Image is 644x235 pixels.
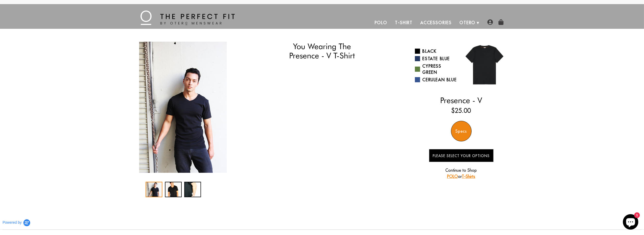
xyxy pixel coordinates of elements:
a: Polo [371,16,391,29]
img: 01.jpg [461,42,508,88]
img: IMG_2089_copy_1024x1024_2x_942a6603-54c1-4003-9c8f-5ff6a8ea1aac_340x.jpg [139,42,227,173]
div: 1 / 3 [137,42,229,173]
inbox-online-store-chat: Shopify online store chat [621,214,640,231]
a: Estate Blue [415,56,457,62]
a: Cypress Green [415,63,457,75]
div: 2 / 3 [165,182,182,197]
ins: $25.00 [451,106,471,115]
a: Cerulean Blue [415,77,457,83]
img: The Perfect Fit - by Otero Menswear - Logo [140,11,235,25]
h1: You Wearing The Presence - V T-Shirt [261,42,383,60]
span: Powered by [3,220,22,225]
div: 3 / 3 [184,182,201,197]
h2: Presence - V [415,96,508,105]
div: Specs [451,121,472,141]
a: Black [415,48,457,54]
img: shopping-bag-icon.png [498,19,504,25]
a: Accessories [416,16,456,29]
span: Please Select Your Options [433,153,490,158]
a: POLO [447,174,458,179]
img: user-account-icon.png [487,19,493,25]
button: Please Select Your Options [429,149,494,162]
a: T-Shirt [391,16,416,29]
p: Continue to Shop or [429,167,494,179]
a: T-Shirts [462,174,475,179]
div: 1 / 3 [146,182,162,197]
a: Otero [456,16,480,29]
